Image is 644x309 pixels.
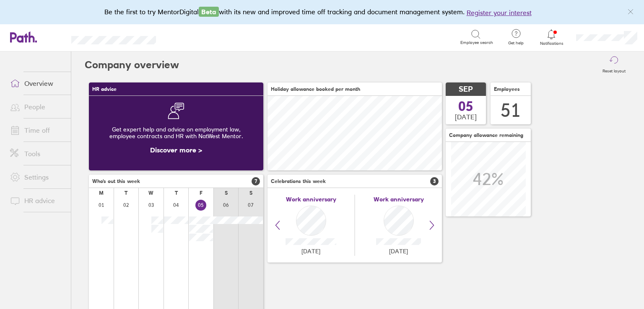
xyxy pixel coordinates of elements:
[3,145,71,162] a: Tools
[597,51,631,78] button: Reset layout
[3,98,71,115] a: People
[389,248,408,255] span: [DATE]
[249,190,252,196] div: S
[3,122,71,139] a: Time off
[179,33,200,41] div: Search
[199,7,219,17] span: Beta
[104,7,540,18] div: Be the first to try MentorDigital with its new and improved time off tracking and document manage...
[225,190,228,196] div: S
[494,86,520,92] span: Employees
[538,28,565,46] a: Notifications
[538,41,565,46] span: Notifications
[449,132,523,138] span: Company allowance remaining
[252,177,260,185] span: 7
[597,66,631,74] label: Reset layout
[271,86,360,92] span: Holiday allowance booked per month
[99,190,104,196] div: M
[271,178,326,184] span: Celebrations this week
[374,196,424,203] span: Work anniversary
[501,100,521,121] div: 51
[459,85,473,94] span: SEP
[125,190,127,196] div: T
[286,196,336,203] span: Work anniversary
[148,190,153,196] div: W
[3,75,71,92] a: Overview
[96,119,257,146] div: Get expert help and advice on employment law, employee contracts and HR with NatWest Mentor.
[3,169,71,185] a: Settings
[150,146,202,154] a: Discover more >
[430,177,439,185] span: 3
[3,192,71,209] a: HR advice
[175,190,178,196] div: T
[200,190,203,196] div: F
[460,40,493,45] span: Employee search
[458,100,473,113] span: 05
[301,248,320,255] span: [DATE]
[502,41,530,46] span: Get help
[92,178,140,184] span: Who's out this week
[467,8,532,18] button: Register your interest
[85,51,179,78] h2: Company overview
[455,113,477,121] span: [DATE]
[92,86,117,92] span: HR advice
